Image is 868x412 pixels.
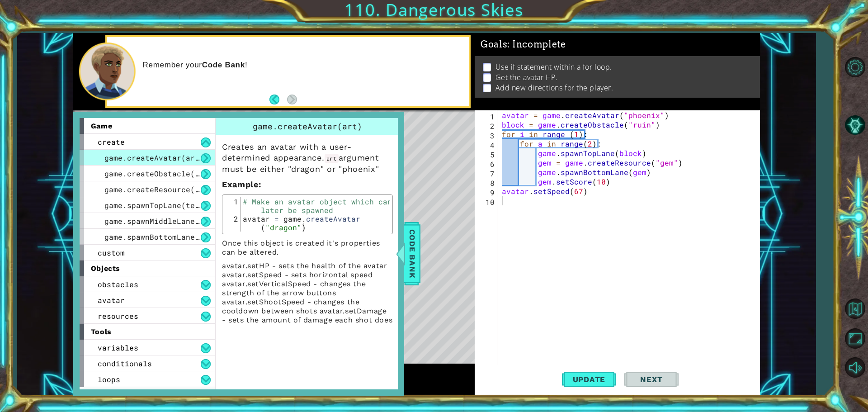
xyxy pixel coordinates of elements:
p: avatar.setHP - sets the health of the avatar avatar.setSpeed - sets horizontal speed avatar.setVe... [222,261,393,325]
span: Next [631,375,671,384]
span: obstacles [98,279,138,289]
button: Maximize Browser [842,326,868,352]
span: Example [222,180,259,189]
button: Back [269,95,287,104]
span: conditionals [98,359,152,368]
p: Use if statement within a for loop. [495,62,612,72]
span: game.spawnBottomLane(template) [104,232,240,242]
span: create [98,137,125,147]
span: game.createAvatar(art) [253,121,362,132]
button: Back to Map [842,296,868,322]
span: Update [564,375,615,384]
a: Back to Map [842,294,868,324]
span: avatar [98,295,125,305]
span: tools [91,327,112,336]
strong: : [222,180,261,189]
div: 6 [476,159,497,169]
span: resources [98,311,138,321]
span: variables [98,343,138,352]
code: art [325,154,339,163]
span: : Incomplete [507,39,566,50]
div: 9 [476,188,497,197]
div: 7 [476,169,497,178]
div: game.createAvatar(art) [216,118,399,135]
div: tools [80,324,215,340]
button: Update [562,365,616,393]
div: 5 [476,150,497,159]
span: game.spawnTopLane(template) [104,200,226,210]
div: 10 [476,197,497,207]
span: Goals [481,39,566,50]
div: game [80,118,215,134]
button: Next [624,365,679,393]
span: game [91,122,112,130]
div: 3 [476,131,497,140]
button: Level Options [842,54,868,80]
span: objects [91,264,120,273]
strong: Code Bank [202,61,245,69]
p: Remember your ! [143,60,463,70]
p: Creates an avatar with a user-determined appearance. argument must be either "dragon" or "phoenix" [222,142,393,175]
div: 1 [225,197,241,214]
p: Get the avatar HP. [495,72,558,82]
div: 2 [476,121,497,131]
span: game.createResource(art) [104,185,213,194]
span: loops [98,374,120,384]
span: game.createObstacle(art) [104,169,213,178]
span: Code Bank [405,226,420,281]
span: game.createAvatar(art) [104,153,204,162]
div: objects [80,260,215,276]
button: AI Hint [842,112,868,138]
p: Once this object is created it's properties can be altered. [222,239,393,257]
button: Mute [842,355,868,381]
span: custom [98,248,125,257]
p: Add new directions for the player. [495,83,613,93]
button: Next [287,95,297,104]
div: 4 [476,140,497,150]
div: 2 [225,214,241,232]
div: 1 [476,112,497,121]
div: 8 [476,178,497,188]
span: game.spawnMiddleLane(template) [104,216,240,226]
